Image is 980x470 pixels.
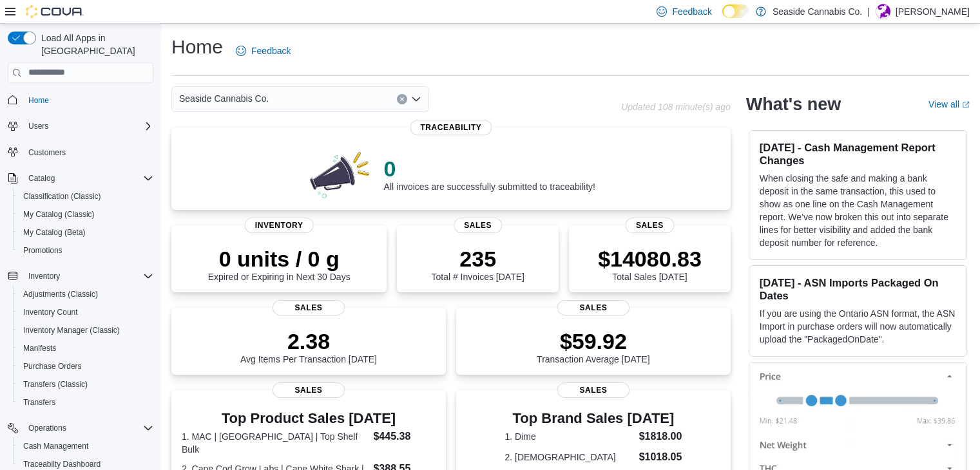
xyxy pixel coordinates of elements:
[36,32,153,57] span: Load All Apps in [GEOGRAPHIC_DATA]
[672,5,711,18] span: Feedback
[557,300,629,315] span: Sales
[722,18,723,19] span: Dark Mode
[18,225,91,240] a: My Catalog (Beta)
[23,459,101,469] span: Traceabilty Dashboard
[621,102,731,112] p: Updated 108 minute(s) ago
[23,171,153,186] span: Catalog
[760,307,956,346] p: If you are using the Ontario ASN format, the ASN Import in purchase orders will now automatically...
[18,305,83,320] a: Inventory Count
[179,91,269,106] span: Seaside Cannabis Co.
[18,243,68,258] a: Promotions
[240,328,377,354] p: 2.38
[208,246,351,282] div: Expired or Expiring in Next 30 Days
[23,361,82,371] span: Purchase Orders
[18,341,153,356] span: Manifests
[373,429,435,444] dd: $445.38
[598,246,702,282] div: Total Sales [DATE]
[537,328,650,364] div: Transaction Average [DATE]
[3,419,159,437] button: Operations
[18,395,61,410] a: Transfers
[23,420,153,436] span: Operations
[13,437,159,455] button: Cash Management
[626,218,674,233] span: Sales
[23,118,153,134] span: Users
[273,382,345,398] span: Sales
[23,144,153,160] span: Customers
[23,420,72,436] button: Operations
[171,34,223,60] h1: Home
[18,323,153,338] span: Inventory Manager (Classic)
[639,449,682,465] dd: $1018.05
[13,339,159,357] button: Manifests
[3,117,159,135] button: Users
[18,189,106,204] a: Classification (Classic)
[867,4,870,19] p: |
[454,218,502,233] span: Sales
[13,303,159,321] button: Inventory Count
[13,357,159,375] button: Purchase Orders
[23,441,88,451] span: Cash Management
[23,289,98,299] span: Adjustments (Classic)
[410,120,492,135] span: Traceability
[23,118,53,134] button: Users
[182,411,436,426] h3: Top Product Sales [DATE]
[18,243,153,258] span: Promotions
[13,321,159,339] button: Inventory Manager (Classic)
[23,268,65,284] button: Inventory
[307,148,374,200] img: 0
[208,246,351,272] p: 0 units / 0 g
[746,94,841,115] h2: What's new
[18,287,153,302] span: Adjustments (Classic)
[639,429,682,444] dd: $1818.00
[28,95,49,106] span: Home
[431,246,524,282] div: Total # Invoices [DATE]
[18,305,153,320] span: Inventory Count
[18,341,61,356] a: Manifests
[760,141,956,167] h3: [DATE] - Cash Management Report Changes
[18,377,93,392] a: Transfers (Classic)
[23,268,153,284] span: Inventory
[240,328,377,364] div: Avg Items Per Transaction [DATE]
[13,375,159,393] button: Transfers (Classic)
[760,172,956,249] p: When closing the safe and making a bank deposit in the same transaction, this used to show as one...
[722,5,749,18] input: Dark Mode
[13,205,159,223] button: My Catalog (Classic)
[431,246,524,272] p: 235
[537,328,650,354] p: $59.92
[13,187,159,205] button: Classification (Classic)
[23,93,54,108] a: Home
[28,271,60,281] span: Inventory
[28,121,48,131] span: Users
[18,323,125,338] a: Inventory Manager (Classic)
[773,4,862,19] p: Seaside Cannabis Co.
[18,377,153,392] span: Transfers (Classic)
[18,287,103,302] a: Adjustments (Classic)
[3,169,159,187] button: Catalog
[251,44,291,57] span: Feedback
[28,173,55,183] span: Catalog
[13,241,159,259] button: Promotions
[23,171,60,186] button: Catalog
[28,423,66,433] span: Operations
[875,4,890,19] div: Abby Sanders
[896,4,970,19] p: [PERSON_NAME]
[23,397,55,408] span: Transfers
[273,300,345,315] span: Sales
[18,225,153,240] span: My Catalog (Beta)
[18,438,93,454] a: Cash Management
[384,156,595,182] p: 0
[28,147,66,158] span: Customers
[928,99,970,109] a: View allExternal link
[18,359,87,374] a: Purchase Orders
[23,145,71,160] a: Customers
[18,438,153,454] span: Cash Management
[397,94,407,104] button: Clear input
[760,276,956,302] h3: [DATE] - ASN Imports Packaged On Dates
[245,218,314,233] span: Inventory
[557,382,629,398] span: Sales
[504,451,633,464] dt: 2. [DEMOGRAPHIC_DATA]
[18,359,153,374] span: Purchase Orders
[23,245,62,256] span: Promotions
[18,395,153,410] span: Transfers
[411,94,421,104] button: Open list of options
